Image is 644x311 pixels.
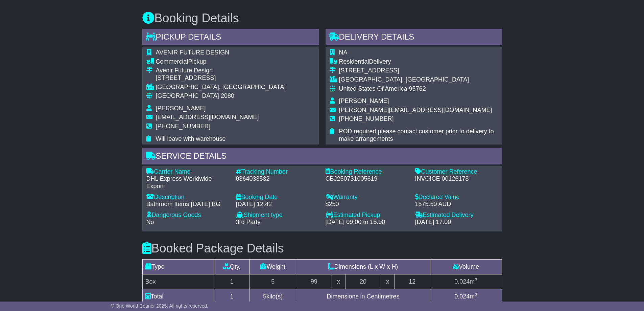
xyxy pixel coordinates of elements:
span: 2080 [221,92,234,99]
div: Bathroom Items [DATE] BG [146,201,229,208]
span: 5 [263,293,266,300]
div: [DATE] 17:00 [415,219,498,226]
td: kilo(s) [250,289,296,304]
div: 8364033532 [236,175,319,183]
div: Tracking Number [236,168,319,176]
span: [PERSON_NAME] [339,97,389,104]
div: 1575.59 AUD [415,201,498,208]
td: Weight [250,259,296,274]
span: Will leave with warehouse [156,135,226,142]
div: Service Details [142,148,502,166]
span: NA [339,49,348,56]
span: No [146,219,154,225]
td: Volume [430,259,502,274]
span: [PERSON_NAME] [156,105,206,112]
td: x [332,274,345,289]
td: 1 [214,274,250,289]
sup: 3 [475,292,477,297]
h3: Booked Package Details [142,242,502,255]
div: [STREET_ADDRESS] [156,74,286,82]
td: 99 [296,274,332,289]
td: Box [142,274,214,289]
div: Pickup [156,58,286,66]
h3: Booking Details [142,12,502,25]
div: Declared Value [415,194,498,201]
div: Shipment type [236,212,319,219]
div: Delivery Details [326,29,502,47]
span: 0.024 [454,293,470,300]
div: Estimated Delivery [415,212,498,219]
div: [STREET_ADDRESS] [339,67,498,74]
td: 5 [250,274,296,289]
div: Delivery [339,58,498,66]
td: 12 [394,274,430,289]
td: Dimensions (L x W x H) [296,259,430,274]
div: [GEOGRAPHIC_DATA], [GEOGRAPHIC_DATA] [339,76,498,84]
span: POD required please contact customer prior to delivery to make arrangements [339,128,494,142]
div: CBJ250731005619 [326,175,408,183]
sup: 3 [475,277,477,282]
td: Total [142,289,214,304]
span: 95762 [409,85,426,92]
div: Avenir Future Design [156,67,286,74]
td: 20 [345,274,381,289]
span: © One World Courier 2025. All rights reserved. [111,303,209,309]
div: Carrier Name [146,168,229,176]
div: Customer Reference [415,168,498,176]
div: Booking Reference [326,168,408,176]
span: 0.024 [454,278,470,285]
td: Type [142,259,214,274]
div: $250 [326,201,408,208]
div: [GEOGRAPHIC_DATA], [GEOGRAPHIC_DATA] [156,84,286,91]
span: Residential [339,58,369,65]
td: 1 [214,289,250,304]
div: Booking Date [236,194,319,201]
div: [DATE] 12:42 [236,201,319,208]
span: United States Of America [339,85,407,92]
span: [GEOGRAPHIC_DATA] [156,92,219,99]
div: [DATE] 09:00 to 15:00 [326,219,408,226]
span: AVENIR FUTURE DESIGN [156,49,230,56]
div: DHL Express Worldwide Export [146,175,229,190]
td: x [381,274,394,289]
td: m [430,289,502,304]
div: INVOICE 00126178 [415,175,498,183]
span: 3rd Party [236,219,261,225]
td: Dimensions in Centimetres [296,289,430,304]
div: Estimated Pickup [326,212,408,219]
span: [PERSON_NAME][EMAIL_ADDRESS][DOMAIN_NAME] [339,107,492,113]
div: Dangerous Goods [146,212,229,219]
td: Qty. [214,259,250,274]
span: [PHONE_NUMBER] [156,123,211,130]
td: m [430,274,502,289]
div: Pickup Details [142,29,319,47]
div: Warranty [326,194,408,201]
span: [EMAIL_ADDRESS][DOMAIN_NAME] [156,114,259,120]
span: [PHONE_NUMBER] [339,115,394,122]
div: Description [146,194,229,201]
span: Commercial [156,58,188,65]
